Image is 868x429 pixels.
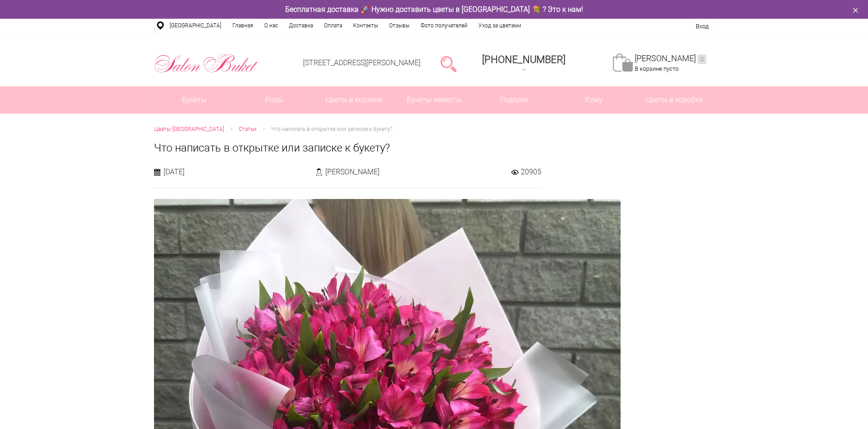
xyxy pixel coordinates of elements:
[164,19,227,32] a: [GEOGRAPHIC_DATA]
[239,125,257,134] a: Статьи
[227,19,259,32] a: Главная
[384,19,415,32] a: Отзывы
[698,54,706,64] ins: 0
[635,65,678,72] span: В корзине пусто
[283,19,318,32] a: Доставка
[554,86,634,114] span: Кому
[154,86,234,114] a: Букеты
[348,19,384,32] a: Контакты
[521,167,541,177] span: 20905
[415,19,473,32] a: Фото получателей
[473,19,527,32] a: Уход за цветами
[394,86,474,114] a: Букеты невесты
[325,167,380,177] span: [PERSON_NAME]
[303,58,421,67] a: [STREET_ADDRESS][PERSON_NAME]
[635,53,706,64] a: [PERSON_NAME]
[154,125,224,134] a: Цветы [GEOGRAPHIC_DATA]
[314,86,394,114] a: Цветы в корзине
[482,54,565,65] span: [PHONE_NUMBER]
[271,126,392,132] span: Что написать в открытке или записке к букету?
[164,167,185,177] span: [DATE]
[154,52,258,75] img: Цветы Нижний Новгород
[474,86,554,114] a: Подарки
[259,19,283,32] a: О нас
[634,86,714,114] a: Цветы в коробке
[154,140,714,156] h1: Что написать в открытке или записке к букету?
[239,126,257,132] span: Статьи
[147,5,721,14] div: Бесплатная доставка 🚀 Нужно доставить цветы в [GEOGRAPHIC_DATA] 💐 ? Это к нам!
[477,51,571,77] a: [PHONE_NUMBER]
[154,126,224,132] span: Цветы [GEOGRAPHIC_DATA]
[234,86,314,114] a: Розы
[318,19,348,32] a: Оплата
[696,23,709,30] a: Вход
